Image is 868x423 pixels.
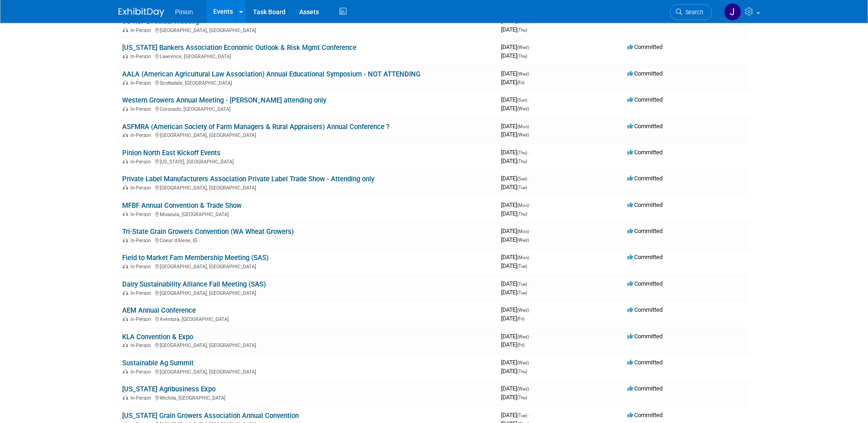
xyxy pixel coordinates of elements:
div: [GEOGRAPHIC_DATA], [GEOGRAPHIC_DATA] [122,26,494,33]
a: ASFMRA (American Society of Farm Managers & Rural Appraisers) Annual Conference ? [122,123,389,131]
span: - [528,175,530,182]
span: (Mon) [517,255,529,260]
span: Committed [627,201,663,208]
span: (Wed) [517,360,529,365]
span: (Fri) [517,316,524,321]
a: Search [670,4,712,20]
div: Aventura, [GEOGRAPHIC_DATA] [122,315,494,322]
img: In-Person Event [123,238,128,242]
a: AALA (American Agricultural Law Association) Annual Educational Symposium - NOT ATTENDING [122,70,421,78]
span: [DATE] [501,394,527,401]
span: Committed [627,96,663,103]
img: In-Person Event [123,369,128,374]
span: Committed [627,149,663,156]
a: Pinion North East Kickoff Events [122,149,221,157]
img: In-Person Event [123,54,128,58]
img: In-Person Event [123,342,128,347]
span: [DATE] [501,26,527,33]
img: ExhibitDay [119,8,164,17]
span: - [528,280,530,287]
span: (Wed) [517,71,529,76]
span: - [530,359,532,366]
span: - [530,306,532,313]
span: [DATE] [501,184,527,190]
span: (Tue) [517,290,527,295]
span: Search [682,9,703,16]
img: In-Person Event [123,316,128,321]
span: Committed [627,123,663,130]
span: (Tue) [517,264,527,269]
span: In-Person [130,106,154,112]
div: Wichita, [GEOGRAPHIC_DATA] [122,394,494,401]
a: Sustainable Ag Summit [122,359,194,367]
img: In-Person Event [123,211,128,216]
span: [DATE] [501,306,532,313]
div: [US_STATE], [GEOGRAPHIC_DATA] [122,157,494,165]
span: [DATE] [501,359,532,366]
span: (Wed) [517,132,529,137]
div: [GEOGRAPHIC_DATA], [GEOGRAPHIC_DATA] [122,131,494,138]
span: (Wed) [517,308,529,313]
span: [DATE] [501,52,527,59]
div: Coeur d'Alene, ID [122,236,494,244]
a: MFBF Annual Convention & Trade Show [122,201,242,210]
span: - [530,43,532,50]
span: [DATE] [501,236,529,243]
div: [GEOGRAPHIC_DATA], [GEOGRAPHIC_DATA] [122,368,494,375]
span: In-Person [130,316,154,322]
span: [DATE] [501,123,532,130]
span: [DATE] [501,43,532,50]
span: [DATE] [501,228,532,234]
div: [GEOGRAPHIC_DATA], [GEOGRAPHIC_DATA] [122,184,494,191]
a: Private Label Manufacturers Association Private Label Trade Show - Attending only [122,175,374,183]
span: (Thu) [517,211,527,217]
span: Committed [627,228,663,234]
span: (Sun) [517,98,527,103]
span: (Thu) [517,150,527,155]
span: (Thu) [517,27,527,33]
img: In-Person Event [123,106,128,111]
a: [US_STATE] Grain Growers Association Annual Convention [122,412,299,420]
a: [US_STATE] Bankers Association Economic Outlook & Risk Mgmt Conference [122,43,356,52]
span: Committed [627,412,663,418]
span: - [530,254,532,260]
span: - [530,70,532,77]
span: (Tue) [517,413,527,418]
span: [DATE] [501,412,530,418]
span: In-Person [130,395,154,401]
span: Pinion [175,8,193,16]
a: [US_STATE] Agribusiness Expo [122,385,216,393]
img: In-Person Event [123,27,128,32]
span: In-Person [130,290,154,296]
span: - [530,333,532,340]
span: In-Person [130,27,154,33]
span: (Wed) [517,334,529,339]
span: (Tue) [517,185,527,190]
img: In-Person Event [123,159,128,163]
span: (Thu) [517,369,527,374]
span: Committed [627,280,663,287]
span: Committed [627,175,663,182]
span: (Mon) [517,124,529,129]
img: In-Person Event [123,185,128,190]
span: (Sun) [517,176,527,181]
span: (Wed) [517,386,529,391]
a: Dairy Sustainability Alliance Fall Meeting (SAS) [122,280,266,288]
span: (Thu) [517,395,527,400]
span: - [530,385,532,392]
span: - [528,412,530,418]
div: Missoula, [GEOGRAPHIC_DATA] [122,210,494,217]
div: [GEOGRAPHIC_DATA], [GEOGRAPHIC_DATA] [122,289,494,296]
img: In-Person Event [123,132,128,137]
span: [DATE] [501,149,530,156]
span: Committed [627,254,663,260]
span: [DATE] [501,175,530,182]
span: [DATE] [501,385,532,392]
div: [GEOGRAPHIC_DATA], [GEOGRAPHIC_DATA] [122,262,494,270]
img: In-Person Event [123,264,128,268]
span: [DATE] [501,96,530,103]
span: [DATE] [501,79,524,86]
span: [DATE] [501,131,529,138]
span: [DATE] [501,210,527,217]
span: (Fri) [517,80,524,85]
